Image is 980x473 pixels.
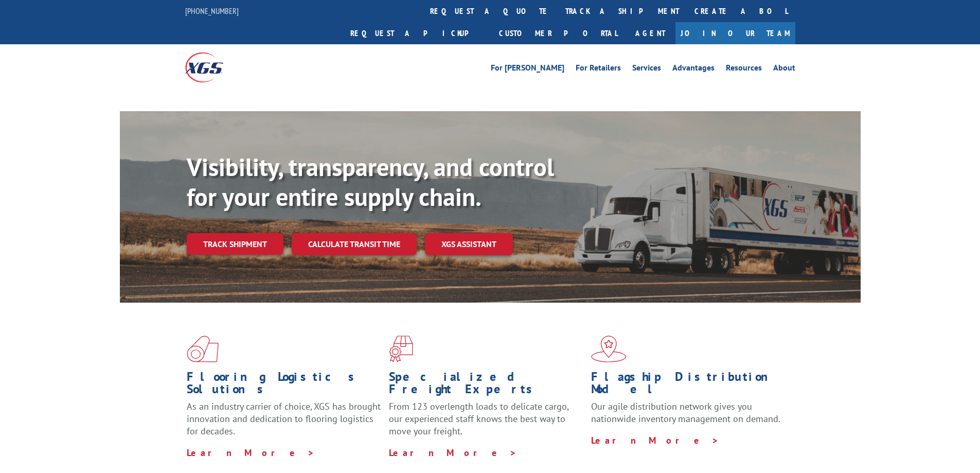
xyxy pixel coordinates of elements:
[576,64,621,75] a: For Retailers
[389,447,517,459] a: Learn More >
[491,64,564,75] a: For [PERSON_NAME]
[187,447,315,459] a: Learn More >
[343,22,491,44] a: Request a pickup
[187,151,554,213] b: Visibility, transparency, and control for your entire supply chain.
[425,233,513,255] a: XGS ASSISTANT
[632,64,661,75] a: Services
[389,400,583,446] p: From 123 overlength loads to delicate cargo, our experienced staff knows the best way to move you...
[591,400,780,425] span: Our agile distribution network gives you nationwide inventory management on demand.
[187,400,381,437] span: As an industry carrier of choice, XGS has brought innovation and dedication to flooring logistics...
[625,22,675,44] a: Agent
[187,371,381,400] h1: Flooring Logistics Solutions
[389,371,583,400] h1: Specialized Freight Experts
[187,336,219,362] img: xgs-icon-total-supply-chain-intelligence-red
[672,64,715,75] a: Advantages
[185,6,239,16] a: [PHONE_NUMBER]
[591,336,627,362] img: xgs-icon-flagship-distribution-model-red
[675,22,795,44] a: Join Our Team
[773,64,795,75] a: About
[491,22,625,44] a: Customer Portal
[187,233,283,255] a: Track shipment
[292,233,417,255] a: Calculate transit time
[591,434,719,446] a: Learn More >
[726,64,762,75] a: Resources
[389,336,413,362] img: xgs-icon-focused-on-flooring-red
[591,371,786,400] h1: Flagship Distribution Model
